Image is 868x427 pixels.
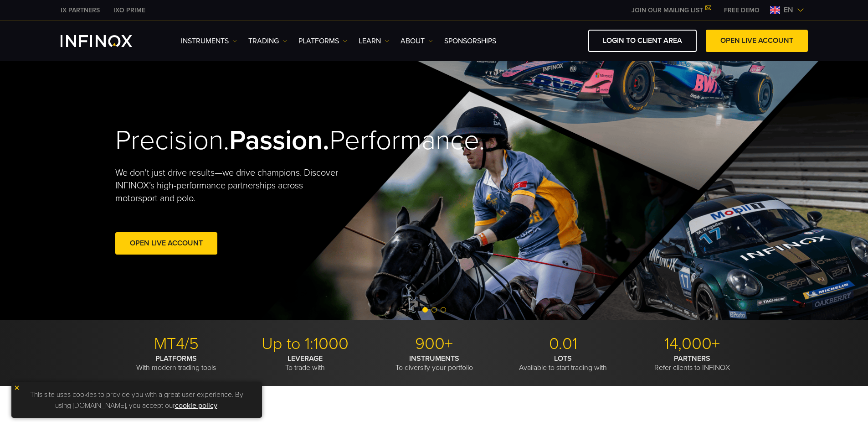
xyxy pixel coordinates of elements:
span: Go to slide 2 [431,307,437,312]
h2: Precision. Performance. [115,124,402,157]
img: yellow close icon [14,385,20,391]
p: This site uses cookies to provide you with a great user experience. By using [DOMAIN_NAME], you a... [16,387,257,413]
strong: INSTRUMENTS [409,354,459,363]
p: Up to 1:1000 [244,334,366,354]
a: TRADING [248,36,287,47]
p: With modern trading tools [115,354,237,372]
a: cookie policy [175,401,217,410]
strong: PARTNERS [674,354,710,363]
strong: LOTS [554,354,572,363]
strong: LEVERAGE [288,354,323,363]
p: Available to start trading with [502,354,624,372]
span: Go to slide 1 [422,307,428,312]
strong: PLATFORMS [155,354,197,363]
p: To trade with [244,354,366,372]
p: Refer clients to INFINOX [631,354,753,372]
a: INFINOX [54,5,107,15]
a: JOIN OUR MAILING LIST [625,6,717,14]
span: en [780,5,797,16]
a: ABOUT [401,36,433,47]
a: Learn [359,36,389,47]
a: Open Live Account [115,232,217,255]
a: OPEN LIVE ACCOUNT [706,30,808,52]
a: PLATFORMS [298,36,347,47]
a: LOGIN TO CLIENT AREA [588,30,697,52]
p: To diversify your portfolio [373,354,495,372]
p: MT4/5 [115,334,237,354]
a: INFINOX [107,5,152,15]
a: Instruments [181,36,237,47]
a: INFINOX MENU [717,5,766,15]
p: We don't just drive results—we drive champions. Discover INFINOX’s high-performance partnerships ... [115,167,345,205]
p: 900+ [373,334,495,354]
a: INFINOX Logo [61,35,154,47]
span: Go to slide 3 [441,307,446,312]
strong: Passion. [229,124,329,157]
p: 0.01 [502,334,624,354]
a: SPONSORSHIPS [444,36,496,47]
p: 14,000+ [631,334,753,354]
